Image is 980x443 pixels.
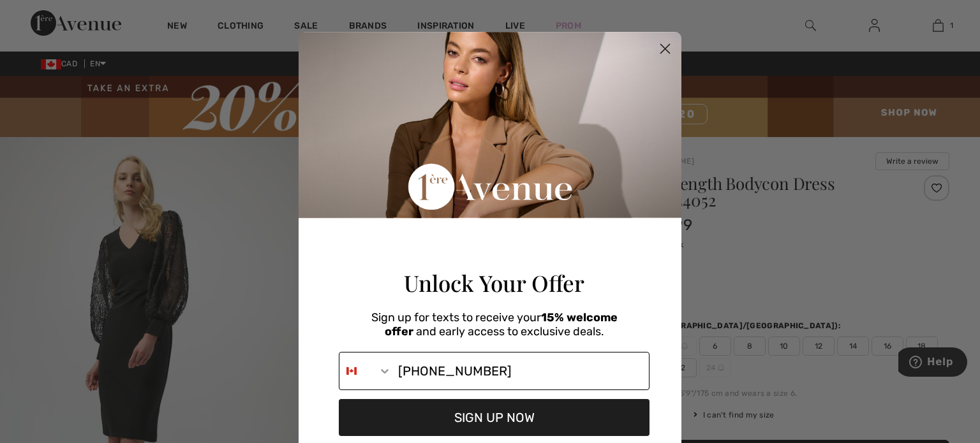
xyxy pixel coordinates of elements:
button: Search Countries [339,352,392,389]
span: 15% welcome offer [385,310,618,338]
span: and early access to exclusive deals. [416,324,604,338]
span: Sign up for texts to receive your [371,310,541,324]
span: Unlock Your Offer [404,268,584,298]
button: SIGN UP NOW [339,399,650,436]
span: Help [29,9,55,20]
input: Phone Number [392,352,649,389]
img: Canada [346,366,357,376]
button: Close dialog [654,38,676,60]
